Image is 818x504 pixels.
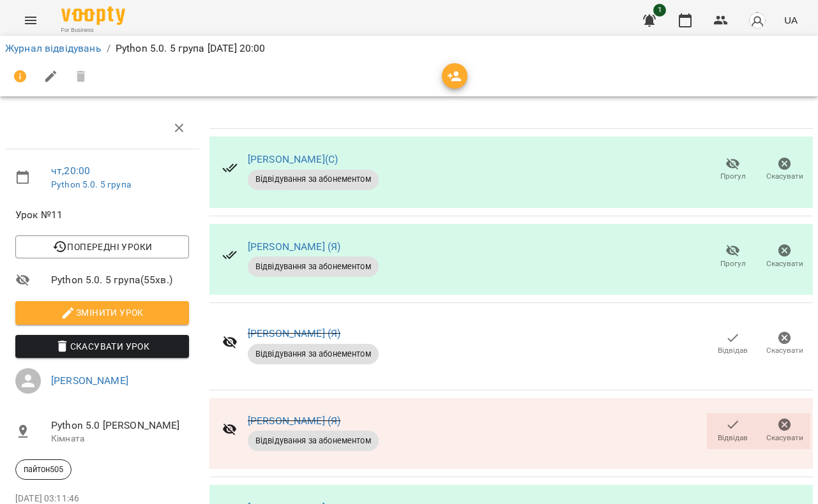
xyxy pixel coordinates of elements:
[16,464,71,475] span: пайтон505
[718,433,748,443] span: Відвідав
[759,152,810,188] button: Скасувати
[766,171,803,182] span: Скасувати
[759,326,810,362] button: Скасувати
[51,179,131,189] a: Python 5.0. 5 група
[15,459,72,480] div: пайтон505
[15,207,189,223] span: Урок №11
[248,327,341,339] a: [PERSON_NAME] (Я)
[707,239,759,274] button: Прогул
[248,241,341,253] a: [PERSON_NAME] (Я)
[653,4,666,17] span: 1
[766,345,803,356] span: Скасувати
[248,435,379,447] span: Відвідування за абонементом
[26,305,179,320] span: Змінити урок
[61,26,125,34] span: For Business
[116,41,266,56] p: Python 5.0. 5 група [DATE] 20:00
[766,433,803,443] span: Скасувати
[248,348,379,360] span: Відвідування за абонементом
[248,153,338,165] a: [PERSON_NAME](С)
[15,301,189,324] button: Змінити урок
[720,171,746,182] span: Прогул
[707,152,759,188] button: Прогул
[61,6,125,25] img: Voopty Logo
[107,41,110,56] li: /
[248,415,341,427] a: [PERSON_NAME] (Я)
[707,326,759,362] button: Відвідав
[51,165,90,177] a: чт , 20:00
[26,339,179,354] span: Скасувати Урок
[759,413,810,449] button: Скасувати
[15,235,189,258] button: Попередні уроки
[248,261,379,272] span: Відвідування за абонементом
[5,41,813,56] nav: breadcrumb
[51,433,189,445] p: Кімната
[759,239,810,274] button: Скасувати
[15,5,46,36] button: Menu
[779,8,803,32] button: UA
[26,239,179,255] span: Попередні уроки
[720,258,746,269] span: Прогул
[707,413,759,449] button: Відвідав
[51,272,189,288] span: Python 5.0. 5 група ( 55 хв. )
[784,13,798,27] span: UA
[718,345,748,356] span: Відвідав
[51,418,189,433] span: Python 5.0 [PERSON_NAME]
[748,11,766,29] img: avatar_s.png
[5,42,102,54] a: Журнал відвідувань
[15,335,189,358] button: Скасувати Урок
[248,174,379,185] span: Відвідування за абонементом
[51,374,128,387] a: [PERSON_NAME]
[766,258,803,269] span: Скасувати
